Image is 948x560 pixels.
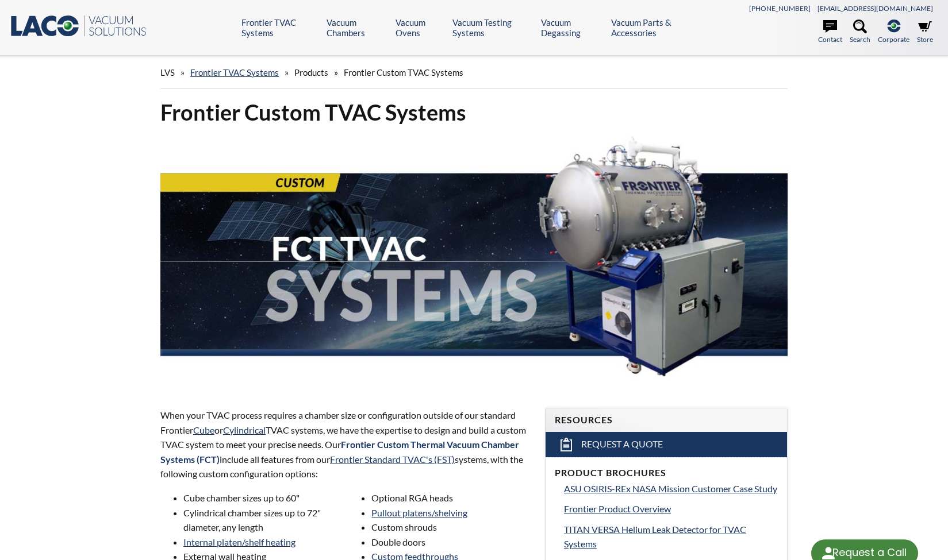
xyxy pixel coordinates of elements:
[817,4,933,13] a: [EMAIL_ADDRESS][DOMAIN_NAME]
[555,467,778,479] h4: Product Brochures
[564,522,778,551] a: TITAN VERSA Helium Leak Detector for TVAC Systems
[878,34,909,45] span: Corporate
[160,408,531,481] p: When your TVAC process requires a chamber size or configuration outside of our standard Frontier ...
[241,17,317,38] a: Frontier TVAC Systems
[564,501,778,516] a: Frontier Product Overview
[564,483,777,494] span: ASU OSIRIS-REx NASA Mission Customer Case Study
[555,414,778,426] h4: Resources
[371,535,531,550] li: Double doors
[223,424,266,435] a: Cylindrical
[344,67,463,78] span: Frontier Custom TVAC Systems
[193,424,214,435] a: Cube
[850,20,870,45] a: Search
[183,505,343,535] li: Cylindrical chamber sizes up to 72" diameter, any length
[564,503,671,514] span: Frontier Product Overview
[749,4,811,13] a: [PHONE_NUMBER]
[581,438,663,450] span: Request a Quote
[371,507,467,518] a: Pullout platens/shelving
[611,17,704,38] a: Vacuum Parts & Accessories
[371,520,531,535] li: Custom shrouds
[327,17,387,38] a: Vacuum Chambers
[183,491,343,505] li: Cube chamber sizes up to 60"
[330,454,455,465] a: Frontier Standard TVAC's (FST)
[294,67,328,78] span: Products
[546,432,787,457] a: Request a Quote
[160,56,788,89] div: » » »
[160,439,519,465] span: Frontier Custom Thermal Vacuum Chamber Systems (FCT)
[160,67,175,78] span: LVS
[452,17,532,38] a: Vacuum Testing Systems
[541,17,602,38] a: Vacuum Degassing
[160,136,788,386] img: FCT TVAC Systems header
[396,17,444,38] a: Vacuum Ovens
[190,67,279,78] a: Frontier TVAC Systems
[564,481,778,496] a: ASU OSIRIS-REx NASA Mission Customer Case Study
[564,524,746,550] span: TITAN VERSA Helium Leak Detector for TVAC Systems
[917,20,933,45] a: Store
[371,491,531,505] li: Optional RGA heads
[160,98,788,126] h1: Frontier Custom TVAC Systems
[818,20,842,45] a: Contact
[183,536,295,547] a: Internal platen/shelf heating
